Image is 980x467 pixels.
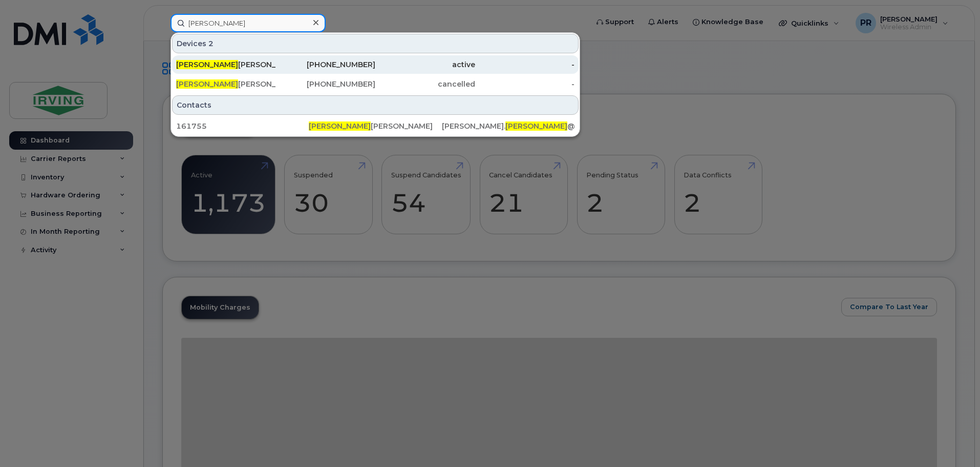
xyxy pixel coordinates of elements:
span: [PERSON_NAME] [505,121,567,131]
a: 161755[PERSON_NAME][PERSON_NAME][PERSON_NAME].[PERSON_NAME]@[DOMAIN_NAME] [172,117,579,135]
div: 161755 [176,121,309,131]
span: [PERSON_NAME] [176,79,238,89]
span: 2 [208,38,214,49]
div: active [375,59,475,70]
a: [PERSON_NAME][PERSON_NAME][PHONE_NUMBER]active- [172,55,579,74]
div: - [475,59,575,70]
div: [PERSON_NAME] [309,121,441,131]
div: [PERSON_NAME] [176,79,276,89]
div: [PERSON_NAME] [176,59,276,70]
div: - [475,79,575,89]
div: [PERSON_NAME]. @[DOMAIN_NAME] [442,121,574,131]
div: cancelled [375,79,475,89]
a: [PERSON_NAME][PERSON_NAME][PHONE_NUMBER]cancelled- [172,75,579,93]
span: [PERSON_NAME] [309,121,371,131]
div: [PHONE_NUMBER] [276,79,376,89]
div: [PHONE_NUMBER] [276,59,376,70]
div: Contacts [172,95,579,115]
div: Devices [172,34,579,53]
span: [PERSON_NAME] [176,60,238,69]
